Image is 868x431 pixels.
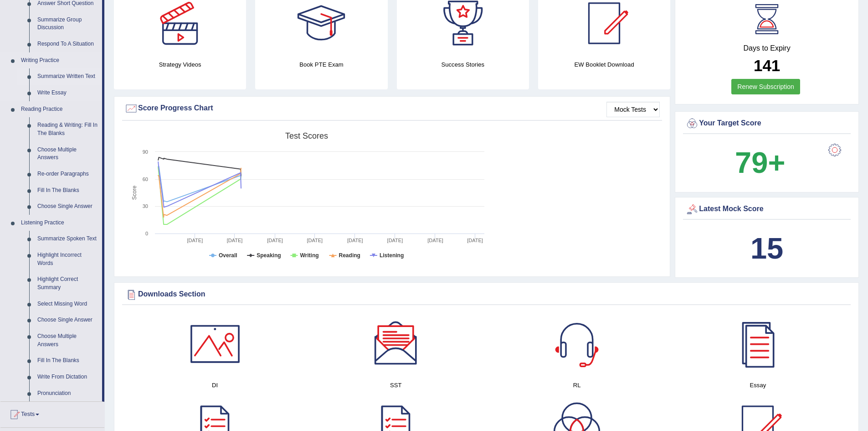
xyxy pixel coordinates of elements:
[33,328,102,353] a: Choose Multiple Answers
[143,149,148,155] text: 90
[380,252,404,259] tspan: Listening
[187,238,203,243] tspan: [DATE]
[227,238,243,243] tspan: [DATE]
[124,102,660,115] div: Score Progress Chart
[124,288,848,301] div: Downloads Section
[255,60,387,69] h4: Book PTE Exam
[735,146,785,179] b: 79+
[339,252,360,259] tspan: Reading
[33,312,102,328] a: Choose Single Answer
[33,385,102,402] a: Pronunciation
[33,353,102,369] a: Fill In The Blanks
[538,60,670,69] h4: EW Booklet Download
[491,380,663,390] h4: RL
[131,186,138,200] tspan: Score
[310,380,482,390] h4: SST
[143,203,148,209] text: 30
[731,79,800,94] a: Renew Subscription
[754,57,780,74] b: 141
[33,12,102,36] a: Summarize Group Discussion
[33,117,102,141] a: Reading & Writing: Fill In The Blanks
[285,131,328,140] tspan: Test scores
[467,238,483,243] tspan: [DATE]
[257,252,281,259] tspan: Speaking
[33,296,102,312] a: Select Missing Word
[33,369,102,385] a: Write From Dictation
[33,247,102,271] a: Highlight Incorrect Words
[145,231,148,236] text: 0
[143,177,148,182] text: 60
[672,380,844,390] h4: Essay
[427,238,443,243] tspan: [DATE]
[33,68,102,85] a: Summarize Written Text
[17,52,102,69] a: Writing Practice
[17,101,102,118] a: Reading Practice
[219,252,237,259] tspan: Overall
[33,231,102,247] a: Summarize Spoken Text
[300,252,318,259] tspan: Writing
[685,44,848,52] h4: Days to Expiry
[397,60,529,69] h4: Success Stories
[114,60,246,69] h4: Strategy Videos
[267,238,283,243] tspan: [DATE]
[129,380,301,390] h4: DI
[33,85,102,101] a: Write Essay
[33,271,102,296] a: Highlight Correct Summary
[33,182,102,199] a: Fill In The Blanks
[33,142,102,166] a: Choose Multiple Answers
[307,238,323,243] tspan: [DATE]
[347,238,363,243] tspan: [DATE]
[750,232,783,265] b: 15
[0,402,104,425] a: Tests
[685,203,848,216] div: Latest Mock Score
[685,117,848,130] div: Your Target Score
[33,166,102,182] a: Re-order Paragraphs
[33,36,102,52] a: Respond To A Situation
[17,215,102,231] a: Listening Practice
[33,198,102,215] a: Choose Single Answer
[387,238,403,243] tspan: [DATE]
